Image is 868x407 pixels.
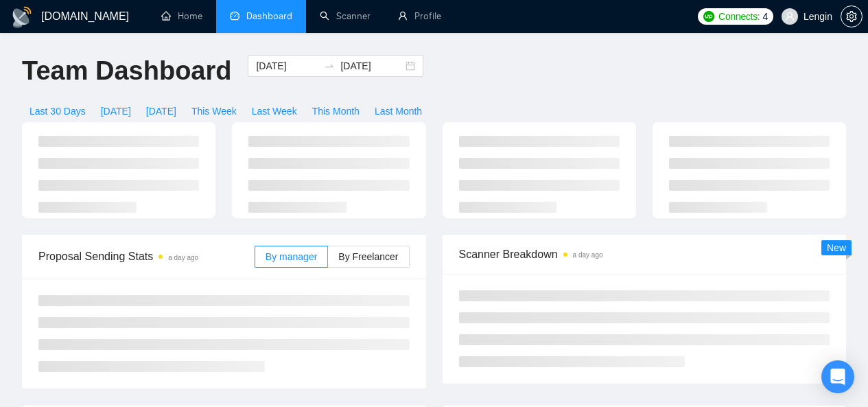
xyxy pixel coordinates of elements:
[821,360,854,393] div: Open Intercom Messenger
[762,9,768,24] span: 4
[827,242,846,253] span: New
[841,5,863,27] button: setting
[246,10,292,22] span: Dashboard
[375,104,422,119] span: Last Month
[101,104,131,119] span: [DATE]
[139,100,184,122] button: [DATE]
[244,100,305,122] button: Last Week
[22,55,231,87] h1: Team Dashboard
[161,10,202,22] a: homeHome
[184,100,244,122] button: This Week
[168,254,198,261] time: a day ago
[785,12,795,21] span: user
[230,11,239,21] span: dashboard
[324,60,335,71] span: swap-right
[266,251,317,262] span: By manager
[841,11,863,22] a: setting
[146,104,176,119] span: [DATE]
[191,104,237,119] span: This Week
[11,6,33,28] img: logo
[841,11,862,22] span: setting
[367,100,430,122] button: Last Month
[256,58,318,73] input: Start date
[93,100,139,122] button: [DATE]
[30,104,86,119] span: Last 30 Days
[22,100,93,122] button: Last 30 Days
[703,11,714,22] img: upwork-logo.png
[398,10,441,22] a: userProfile
[338,251,398,262] span: By Freelancer
[459,246,830,263] span: Scanner Breakdown
[38,248,255,265] span: Proposal Sending Stats
[252,104,297,119] span: Last Week
[573,251,603,259] time: a day ago
[320,10,371,22] a: searchScanner
[312,104,360,119] span: This Month
[340,58,403,73] input: End date
[305,100,367,122] button: This Month
[324,60,335,71] span: to
[718,9,760,24] span: Connects:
